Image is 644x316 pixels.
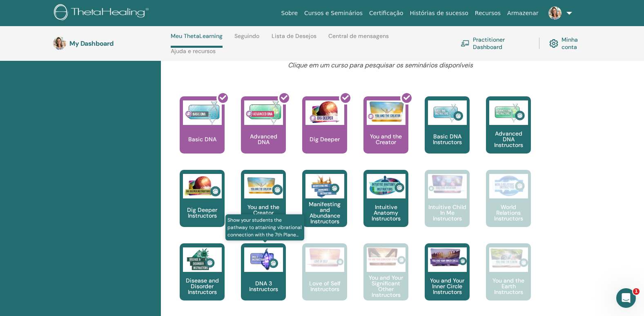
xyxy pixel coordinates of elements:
a: Cursos e Seminários [301,6,366,21]
img: Basic DNA [183,100,222,125]
a: World Relations Instructors World Relations Instructors [486,170,531,243]
img: You and the Earth Instructors [489,247,528,269]
a: Recursos [472,6,504,21]
img: World Relations Instructors [489,174,528,198]
p: Intuitive Anatomy Instructors [363,204,408,221]
p: DNA 3 Instructors [241,280,286,292]
p: Clique em um curso para pesquisar os seminários disponíveis [211,60,550,70]
img: DNA 3 Instructors [244,247,283,272]
p: You and Your Inner Circle Instructors [425,278,470,295]
a: You and the Creator Instructors You and the Creator Instructors [241,170,286,243]
img: logo.png [54,4,152,22]
img: default.jpg [53,37,66,50]
p: Disease and Disorder Instructors [180,278,225,295]
a: Intuitive Anatomy Instructors Intuitive Anatomy Instructors [363,170,408,243]
a: Advanced DNA Instructors Advanced DNA Instructors [486,96,531,170]
img: Advanced DNA [244,100,283,125]
a: Practitioner Dashboard [461,34,529,52]
img: Dig Deeper [305,100,344,125]
p: Love of Self Instructors [302,280,347,292]
p: You and the Earth Instructors [486,278,531,295]
h3: My Dashboard [69,40,151,47]
img: chalkboard-teacher.svg [461,40,470,47]
p: Advanced DNA Instructors [486,131,531,148]
a: Minha conta [549,34,591,52]
a: Meu ThetaLearning [171,33,223,48]
a: Dig Deeper Instructors Dig Deeper Instructors [180,170,225,243]
a: Armazenar [504,6,541,21]
a: Intuitive Child In Me Instructors Intuitive Child In Me Instructors [425,170,470,243]
a: Dig Deeper Dig Deeper [302,96,347,170]
span: Show your students the pathway to attaining vibrational connection with the 7th Plane... [225,214,304,240]
img: Dig Deeper Instructors [183,174,222,198]
p: You and the Creator Instructors [241,204,286,221]
p: World Relations Instructors [486,204,531,221]
img: Intuitive Anatomy Instructors [367,174,406,198]
a: Manifesting and Abundance Instructors Manifesting and Abundance Instructors [302,170,347,243]
img: You and Your Inner Circle Instructors [428,247,467,267]
a: Histórias de sucesso [407,6,472,21]
a: Sobre [278,6,301,21]
p: You and Your Significant Other Instructors [363,275,408,298]
img: You and Your Significant Other Instructors [367,247,406,266]
p: Intuitive Child In Me Instructors [425,204,470,221]
a: You and the Creator You and the Creator [363,96,408,170]
img: Love of Self Instructors [305,247,344,267]
p: You and the Creator [363,134,408,145]
img: Basic DNA Instructors [428,100,467,125]
a: Ajuda e recursos [171,48,216,61]
img: Advanced DNA Instructors [489,100,528,125]
a: Advanced DNA Advanced DNA [241,96,286,170]
p: Basic DNA Instructors [425,134,470,145]
a: Lista de Desejos [272,33,316,46]
img: Disease and Disorder Instructors [183,247,222,272]
a: Seguindo [234,33,259,46]
a: Basic DNA Basic DNA [180,96,225,170]
p: Dig Deeper [306,136,343,142]
p: Advanced DNA [241,134,286,145]
a: Basic DNA Instructors Basic DNA Instructors [425,96,470,170]
img: cog.svg [549,37,558,50]
span: 1 [633,288,640,295]
p: Dig Deeper Instructors [180,207,225,218]
a: Certificação [366,6,406,21]
img: Manifesting and Abundance Instructors [305,174,344,198]
img: Intuitive Child In Me Instructors [428,174,467,194]
img: You and the Creator [367,100,406,123]
a: Central de mensagens [328,33,389,46]
img: You and the Creator Instructors [244,174,283,198]
iframe: Intercom live chat [616,288,636,308]
p: Manifesting and Abundance Instructors [302,201,347,224]
img: default.jpg [548,7,562,20]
